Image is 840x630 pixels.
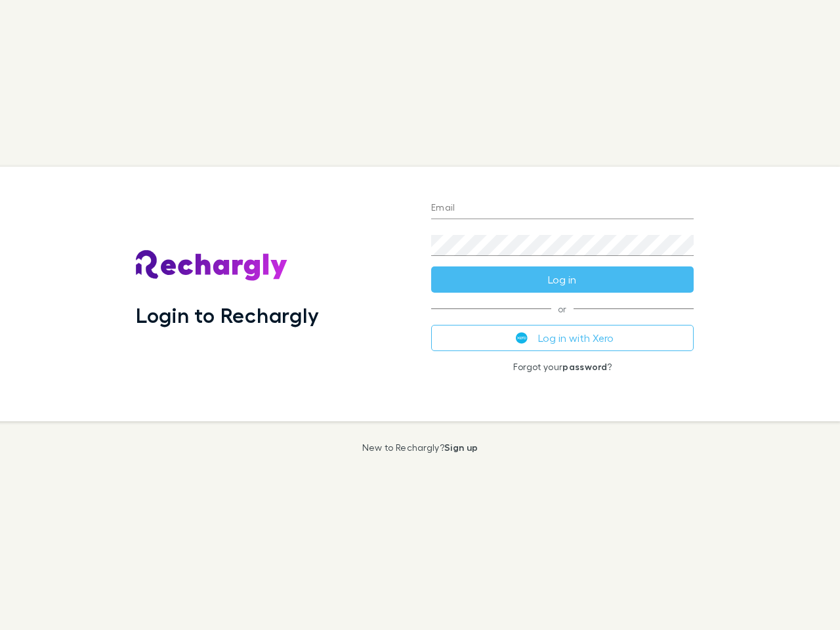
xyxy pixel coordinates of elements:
button: Log in with Xero [431,325,694,351]
a: password [562,361,607,372]
p: Forgot your ? [431,362,694,372]
p: New to Rechargly? [362,442,478,453]
img: Xero's logo [516,332,528,344]
button: Log in [431,266,694,293]
h1: Login to Rechargly [136,303,319,327]
a: Sign up [444,442,478,453]
img: Rechargly's Logo [136,250,288,282]
span: or [431,308,694,309]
